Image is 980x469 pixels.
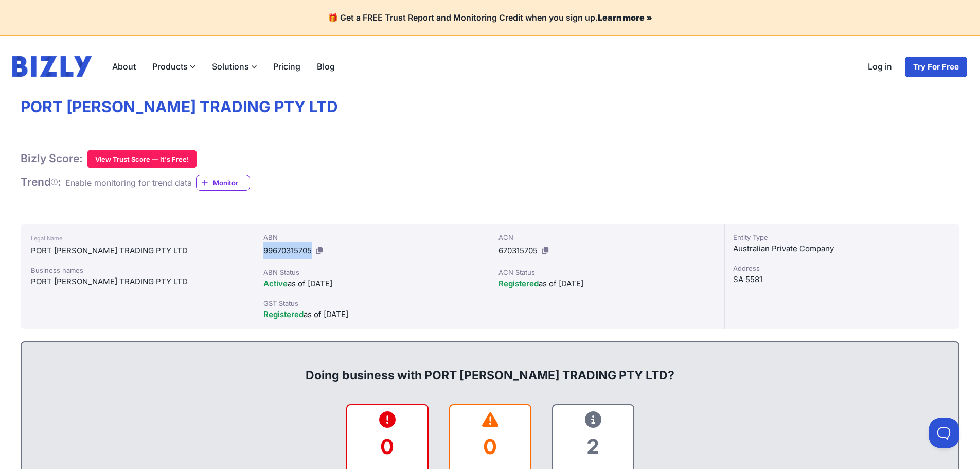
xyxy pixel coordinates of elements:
[104,56,144,77] a: About
[31,275,244,288] div: PORT [PERSON_NAME] TRADING PTY LTD
[309,56,343,77] a: Blog
[31,245,244,257] div: PORT [PERSON_NAME] TRADING PTY LTD
[144,56,204,77] label: Products
[733,273,951,286] div: SA 5581
[31,232,244,245] div: Legal Name
[904,56,968,78] a: Try For Free
[12,12,968,23] h4: 🎁 Get a FREE Trust Report and Monitoring Credit when you sign up.
[263,232,481,242] div: ABN
[213,178,250,188] span: Monitor
[498,279,539,288] span: Registered
[733,232,951,242] div: Entity Type
[498,246,538,255] span: 670315705
[12,56,92,77] img: bizly_logo.svg
[355,426,419,467] div: 0
[263,279,288,288] span: Active
[263,246,312,255] span: 99670315705
[733,263,951,273] div: Address
[498,277,716,290] div: as of [DATE]
[498,232,716,242] div: ACN
[929,418,959,448] iframe: Toggle Customer Support
[265,56,309,77] a: Pricing
[598,12,652,23] a: Learn more »
[31,265,244,275] div: Business names
[860,56,900,78] a: Log in
[458,426,522,467] div: 0
[65,177,192,189] div: Enable monitoring for trend data
[32,351,948,384] div: Doing business with PORT [PERSON_NAME] TRADING PTY LTD?
[87,150,197,168] button: View Trust Score — It's Free!
[733,242,951,255] div: Australian Private Company
[263,267,481,277] div: ABN Status
[196,175,250,191] a: Monitor
[263,277,481,290] div: as of [DATE]
[561,426,625,467] div: 2
[21,152,83,165] h1: Bizly Score:
[498,267,716,277] div: ACN Status
[21,176,61,188] span: Trend :
[21,97,959,117] h1: PORT [PERSON_NAME] TRADING PTY LTD
[204,56,265,77] label: Solutions
[263,298,481,308] div: GST Status
[263,308,481,321] div: as of [DATE]
[263,309,304,319] span: Registered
